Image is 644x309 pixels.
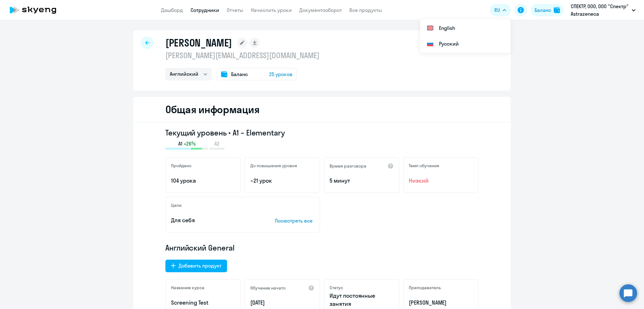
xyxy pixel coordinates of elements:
[490,4,511,16] button: RU
[161,7,183,13] a: Дашборд
[330,285,343,290] h5: Статус
[568,3,639,18] button: СПЕКТР, ООО, ООО "Спектр" Astrazeneca
[409,299,473,307] p: [PERSON_NAME]
[227,7,243,13] a: Отчеты
[571,3,629,18] p: СПЕКТР, ООО, ООО "Спектр" Astrazeneca
[251,7,292,13] a: Начислить уроки
[426,24,434,32] img: English
[330,292,394,308] p: Идут постоянные занятия
[250,285,286,291] h5: Обучение начато
[409,163,439,168] h5: Темп обучения
[494,6,500,14] span: RU
[420,19,511,53] ul: RU
[426,40,434,47] img: Русский
[409,285,441,290] h5: Преподаватель
[184,140,196,147] span: +26%
[171,285,204,290] h5: Название курса
[531,4,564,16] button: Балансbalance
[409,177,473,185] span: Низкий
[191,7,219,13] a: Сотрудники
[165,243,235,253] span: Английский General
[171,177,235,185] p: 104 урока
[269,70,292,78] span: 25 уроков
[231,70,248,78] span: Баланс
[554,7,560,13] img: balance
[171,202,181,208] h5: Цели
[299,7,342,13] a: Документооборот
[171,216,255,224] p: Для себя
[535,6,551,14] div: Баланс
[275,217,314,224] p: Посмотреть все
[330,163,366,169] h5: Время разговора
[250,299,314,307] p: [DATE]
[214,140,219,147] span: A2
[165,50,319,60] p: [PERSON_NAME][EMAIL_ADDRESS][DOMAIN_NAME]
[250,177,314,185] p: ~21 урок
[165,36,232,49] h1: [PERSON_NAME]
[165,103,259,116] h2: Общая информация
[250,163,297,168] h5: До повышения уровня
[179,262,221,269] div: Добавить продукт
[178,140,182,147] span: A1
[349,7,382,13] a: Все продукты
[165,260,227,272] button: Добавить продукт
[171,299,235,307] p: Screening Test
[165,128,479,138] h3: Текущий уровень • A1 – Elementary
[171,163,192,168] h5: Пройдено
[330,177,394,185] p: 5 минут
